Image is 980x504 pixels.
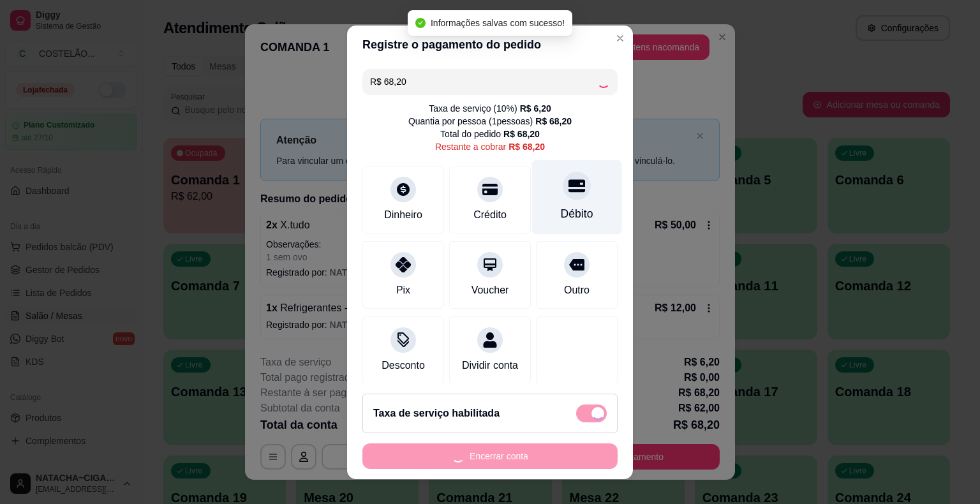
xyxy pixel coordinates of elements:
div: Dinheiro [384,207,422,223]
div: Pix [396,283,410,298]
div: Outro [564,283,590,298]
div: R$ 68,20 [503,128,540,140]
div: Taxa de serviço ( 10 %) [429,102,551,115]
div: Dividir conta [462,358,518,373]
div: R$ 6,20 [520,102,551,115]
h2: Taxa de serviço habilitada [373,406,500,421]
div: R$ 68,20 [535,115,572,128]
input: Ex.: hambúrguer de cordeiro [370,69,597,94]
div: R$ 68,20 [509,140,545,153]
span: Informações salvas com sucesso! [431,18,565,28]
button: Close [610,28,630,48]
div: Restante a cobrar [435,140,545,153]
div: Quantia por pessoa ( 1 pessoas) [408,115,572,128]
div: Desconto [382,358,425,373]
header: Registre o pagamento do pedido [347,26,633,64]
div: Débito [561,205,593,222]
span: check-circle [415,18,426,28]
div: Voucher [471,283,509,298]
div: Crédito [473,207,507,223]
div: Total do pedido [440,128,540,140]
div: Loading [597,75,610,88]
